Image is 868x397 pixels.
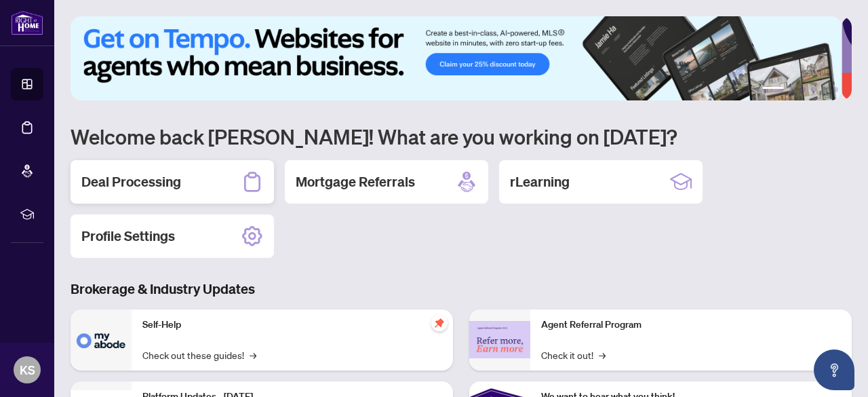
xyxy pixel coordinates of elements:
[296,172,415,191] h2: Mortgage Referrals
[811,87,816,92] button: 4
[800,87,806,92] button: 3
[71,124,852,149] h1: Welcome back [PERSON_NAME]! What are you working on [DATE]?
[814,349,854,390] button: Open asap
[833,87,838,92] button: 6
[822,87,827,92] button: 5
[469,321,530,358] img: Agent Referral Program
[142,347,256,362] a: Check out these guides!→
[431,315,448,331] span: pushpin
[71,16,842,100] img: Slide 0
[81,172,181,191] h2: Deal Processing
[541,318,841,333] p: Agent Referral Program
[510,172,570,191] h2: rLearning
[71,280,852,299] h3: Brokerage & Industry Updates
[11,10,43,35] img: logo
[789,87,795,92] button: 2
[541,347,606,362] a: Check it out!→
[250,347,256,362] span: →
[762,87,784,92] button: 1
[142,318,442,333] p: Self-Help
[71,309,132,371] img: Self-Help
[81,227,175,246] h2: Profile Settings
[20,360,35,379] span: KS
[599,347,606,362] span: →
